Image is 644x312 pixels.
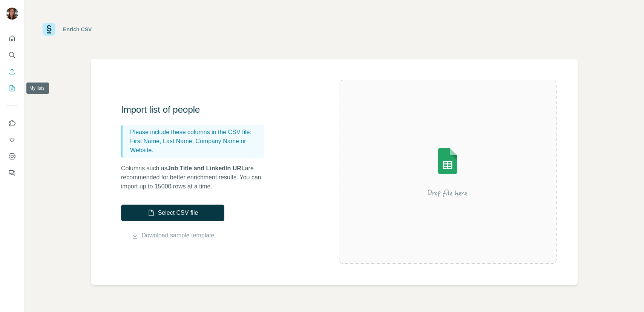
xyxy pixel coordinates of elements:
[142,231,215,240] a: Download sample template
[380,127,515,217] img: Surfe Illustration - Drop file here or select below
[130,128,261,137] p: Please include these columns in the CSV file:
[121,104,272,116] h3: Import list of people
[121,231,224,240] button: Download sample template
[6,65,18,78] button: Enrich CSV
[121,164,272,191] p: Columns such as are recommended for better enrichment results. You can import up to 15000 rows at...
[6,32,18,45] button: Quick start
[63,26,92,33] div: Enrich CSV
[6,166,18,180] button: Feedback
[43,23,55,36] img: Surfe Logo
[6,81,18,95] button: My lists
[6,133,18,147] button: Use Surfe API
[130,137,261,155] p: First Name, Last Name, Company Name or Website.
[6,150,18,163] button: Dashboard
[6,48,18,62] button: Search
[6,8,18,20] img: Avatar
[121,205,224,221] button: Select CSV file
[167,165,245,171] span: Job Title and LinkedIn URL
[6,116,18,130] button: Use Surfe on LinkedIn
